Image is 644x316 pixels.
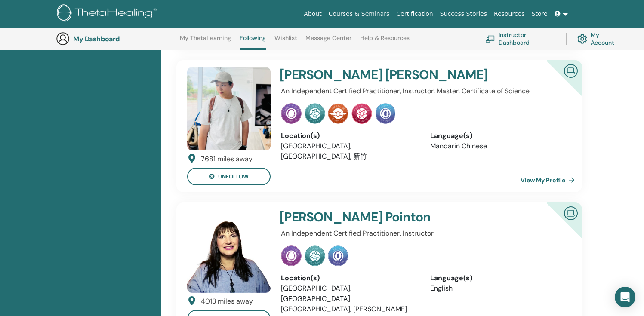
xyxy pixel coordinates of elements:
[280,209,518,225] h4: [PERSON_NAME] Pointon
[201,296,253,307] div: 4013 miles away
[281,283,417,304] li: [GEOGRAPHIC_DATA], [GEOGRAPHIC_DATA]
[561,203,581,222] img: Certified Online Instructor
[281,228,566,239] p: An Independent Certified Practitioner, Instructor
[533,60,582,110] div: Certified Online Instructor
[280,67,518,83] h4: [PERSON_NAME] [PERSON_NAME]
[577,29,623,48] a: My Account
[281,131,417,141] div: Location(s)
[533,202,582,252] div: Certified Online Instructor
[528,6,551,22] a: Store
[187,209,271,293] img: default.jpg
[305,34,351,48] a: Message Center
[187,67,271,150] img: default.jpg
[437,6,490,22] a: Success Stories
[300,6,325,22] a: About
[430,141,566,151] li: Mandarin Chinese
[180,34,231,48] a: My ThetaLearning
[201,154,253,164] div: 7681 miles away
[393,6,436,22] a: Certification
[281,273,417,283] div: Location(s)
[521,172,578,189] a: View My Profile
[485,29,556,48] a: Instructor Dashboard
[485,35,495,43] img: chalkboard-teacher.svg
[615,287,635,307] div: Open Intercom Messenger
[240,34,266,50] a: Following
[577,32,587,46] img: cog.svg
[430,131,566,141] div: Language(s)
[490,6,528,22] a: Resources
[561,61,581,80] img: Certified Online Instructor
[281,86,566,96] p: An Independent Certified Practitioner, Instructor, Master, Certificate of Science
[73,35,159,43] h3: My Dashboard
[430,273,566,283] div: Language(s)
[325,6,393,22] a: Courses & Seminars
[274,34,297,48] a: Wishlist
[57,4,160,24] img: logo.png
[360,34,410,48] a: Help & Resources
[187,168,271,185] button: unfollow
[281,141,417,162] li: [GEOGRAPHIC_DATA], [GEOGRAPHIC_DATA], 新竹
[56,32,70,46] img: generic-user-icon.jpg
[430,283,566,294] li: English
[281,304,417,314] li: [GEOGRAPHIC_DATA], [PERSON_NAME]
